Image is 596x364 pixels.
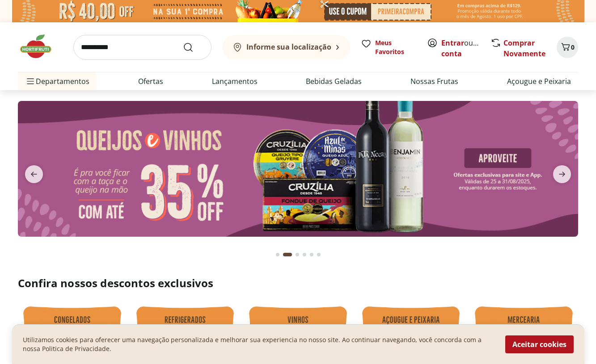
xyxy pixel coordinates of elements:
span: 0 [571,43,575,51]
button: Aceitar cookies [505,335,574,353]
span: ou [441,38,481,59]
a: Bebidas Geladas [306,76,362,87]
button: next [546,165,578,183]
button: Current page from fs-carousel [281,244,294,265]
button: Carrinho [557,37,578,58]
button: Menu [25,71,36,92]
p: Utilizamos cookies para oferecer uma navegação personalizada e melhorar sua experiencia no nosso ... [23,335,495,353]
a: Nossas Frutas [410,76,458,87]
a: Meus Favoritos [361,38,416,56]
a: Açougue e Peixaria [507,76,571,87]
span: Meus Favoritos [375,38,416,56]
img: Hortifruti [18,33,63,60]
button: Go to page 5 from fs-carousel [308,244,315,265]
button: Submit Search [183,42,204,53]
b: Informe sua localização [246,42,331,52]
a: Ofertas [138,76,163,87]
img: queijos e vinhos [18,101,578,236]
a: Entrar [441,38,464,48]
input: search [73,35,211,60]
button: Go to page 4 from fs-carousel [301,244,308,265]
a: Comprar Novamente [503,38,545,59]
h2: Confira nossos descontos exclusivos [18,276,578,290]
button: Go to page 6 from fs-carousel [315,244,322,265]
button: previous [18,165,50,183]
a: Lançamentos [212,76,258,87]
button: Go to page 3 from fs-carousel [294,244,301,265]
span: Departamentos [25,71,89,92]
a: Criar conta [441,38,490,59]
button: Informe sua localização [222,35,350,60]
button: Go to page 1 from fs-carousel [274,244,281,265]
